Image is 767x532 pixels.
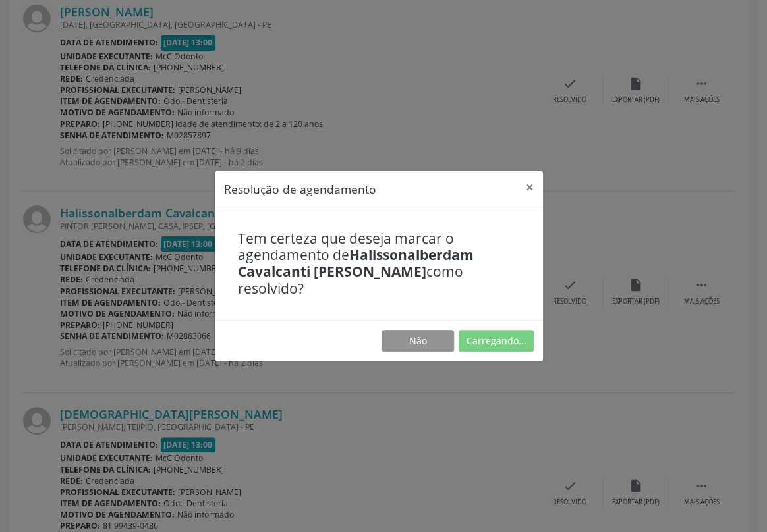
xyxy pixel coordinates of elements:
button: Não [382,330,454,352]
h5: Resolução de agendamento [224,180,376,198]
h4: Tem certeza que deseja marcar o agendamento de como resolvido? [238,230,520,297]
b: Halissonalberdam Cavalcanti [PERSON_NAME] [238,246,474,280]
button: Carregando... [459,330,534,352]
button: Close [517,171,543,203]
